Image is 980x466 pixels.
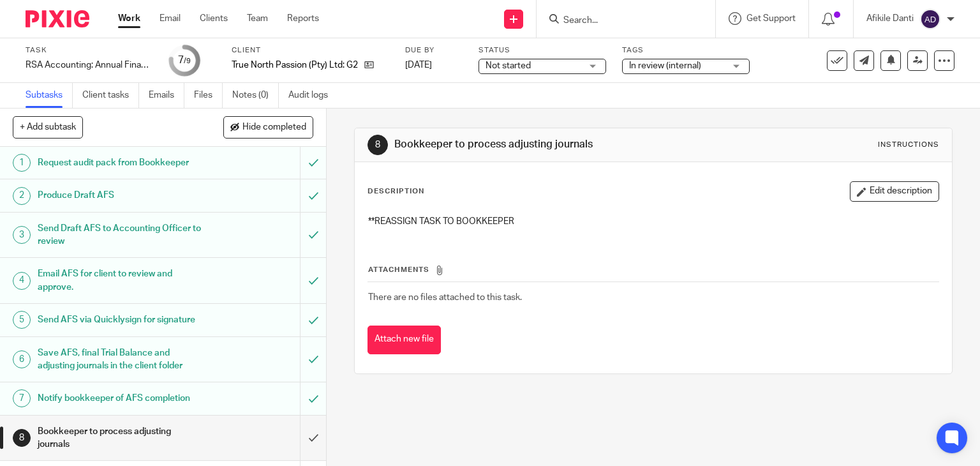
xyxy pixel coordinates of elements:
div: 2 [13,187,31,205]
div: 5 [13,311,31,329]
div: 6 [13,350,31,368]
a: Email [160,12,181,25]
label: Due by [405,45,463,56]
button: Edit description [850,181,939,202]
a: Client tasks [82,83,139,108]
button: Attach new file [367,326,441,354]
p: Description [367,186,424,197]
img: svg%3E [920,9,940,29]
button: + Add subtask [13,116,83,138]
label: Tags [622,45,750,56]
h1: Request audit pack from Bookkeeper [38,153,204,172]
div: Instructions [878,140,939,150]
p: **REASSIGN TASK TO BOOKKEEPER [368,215,939,228]
div: 7 [178,53,191,68]
div: 8 [13,429,31,447]
a: Clients [200,12,228,25]
h1: Send Draft AFS to Accounting Officer to review [38,219,204,252]
p: Afikile Danti [866,12,914,25]
div: 8 [367,135,388,155]
h1: Bookkeeper to process adjusting journals [394,138,680,151]
h1: Notify bookkeeper of AFS completion [38,389,204,408]
a: Emails [149,83,184,108]
span: In review (internal) [629,61,701,70]
a: Audit logs [288,83,338,108]
div: 3 [13,226,31,244]
span: Attachments [368,266,429,273]
h1: Send AFS via Quicklysign for signature [38,310,204,329]
a: Team [247,12,268,25]
a: Subtasks [26,83,73,108]
span: Not started [486,61,531,70]
h1: Email AFS for client to review and approve. [38,264,204,297]
a: Work [118,12,140,25]
button: Hide completed [223,116,313,138]
a: Notes (0) [232,83,279,108]
label: Task [26,45,153,56]
span: There are no files attached to this task. [368,293,522,302]
h1: Bookkeeper to process adjusting journals [38,422,204,455]
img: Pixie [26,10,89,27]
label: Status [479,45,606,56]
small: /9 [184,57,191,64]
h1: Save AFS, final Trial Balance and adjusting journals in the client folder [38,343,204,376]
h1: Produce Draft AFS [38,186,204,205]
label: Client [232,45,389,56]
p: True North Passion (Pty) Ltd: G2016 [232,59,358,71]
span: [DATE] [405,61,432,70]
a: Reports [287,12,319,25]
div: 1 [13,154,31,172]
span: Hide completed [242,123,306,133]
span: Get Support [746,14,796,23]
div: RSA Accounting: Annual Financial Statements [26,59,153,71]
div: 4 [13,272,31,290]
input: Search [562,15,677,27]
a: Files [194,83,223,108]
div: 7 [13,389,31,407]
